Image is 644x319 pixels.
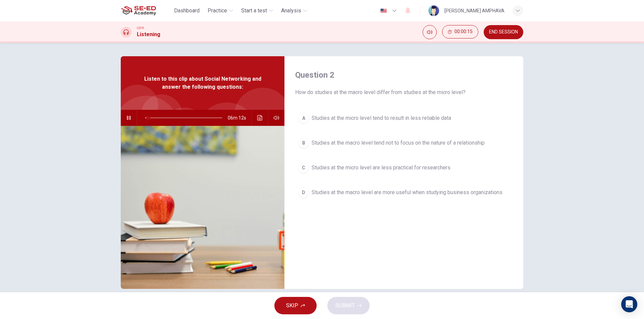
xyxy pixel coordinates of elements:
button: Click to see the audio transcription [255,110,265,126]
span: CEFR [137,26,144,30]
span: Analysis [281,7,301,15]
span: 06m 12s [228,110,252,126]
img: SE-ED Academy logo [121,4,156,17]
button: SKIP [274,297,317,314]
span: Studies at the micro level are less practical for researchers [312,164,450,172]
div: A [298,113,309,124]
span: How do studies at the macro level differ from studies at the micro level? [295,88,513,96]
span: SKIP [286,301,298,310]
div: C [298,162,309,173]
div: B [298,138,309,148]
div: D [298,187,309,198]
span: Listen to this clip about Social Networking and answer the following questions: [143,75,263,91]
span: Studies at the macro level are more useful when studying business organizations [312,188,502,196]
div: Open Intercom Messenger [621,296,637,312]
button: 00:00:15 [442,25,478,38]
span: Dashboard [174,7,200,15]
span: Start a test [241,7,267,15]
button: END SESSION [484,25,523,39]
span: 00:00:15 [454,29,473,34]
h4: Question 2 [295,70,513,80]
button: BStudies at the macro level tend not to focus on the nature of a relationship [295,135,513,151]
button: Practice [205,5,236,17]
button: Analysis [278,5,310,17]
img: Profile picture [428,5,439,16]
img: Listen to this clip about Social Networking and answer the following questions: [121,126,284,289]
span: END SESSION [489,29,518,35]
span: Practice [208,7,227,15]
span: Studies at the micro level tend to result in less reliable data [312,114,451,122]
div: Hide [442,25,478,39]
h1: Listening [137,30,160,38]
a: SE-ED Academy logo [121,4,171,17]
span: Studies at the macro level tend not to focus on the nature of a relationship [312,139,485,147]
button: CStudies at the micro level are less practical for researchers [295,159,513,176]
div: Mute [423,25,437,39]
button: AStudies at the micro level tend to result in less reliable data [295,110,513,127]
button: DStudies at the macro level are more useful when studying business organizations [295,184,513,201]
div: [PERSON_NAME] AMPHAVA [444,7,504,15]
button: Start a test [238,5,276,17]
img: en [379,8,388,13]
button: Dashboard [171,5,202,17]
